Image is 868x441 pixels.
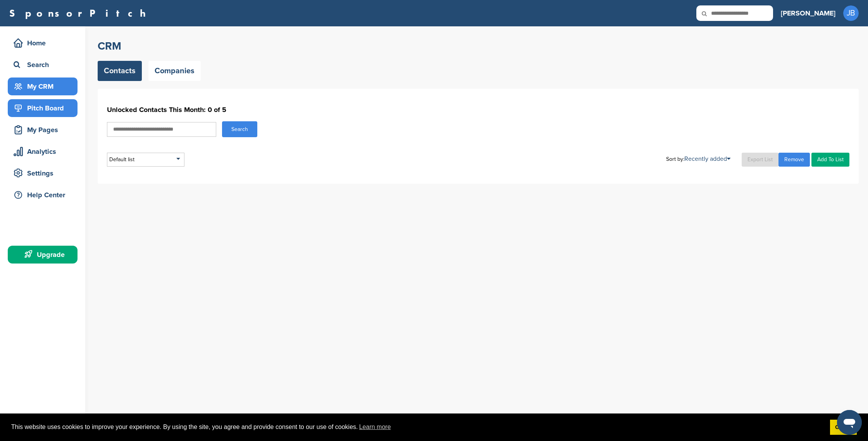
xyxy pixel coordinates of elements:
[843,5,859,21] span: JB
[12,145,77,158] div: Analytics
[8,121,77,139] a: My Pages
[11,421,824,433] span: This website uses cookies to improve your experience. By using the site, you agree and provide co...
[830,420,857,435] a: dismiss cookie message
[742,153,778,167] a: Export List
[12,188,77,202] div: Help Center
[8,246,77,264] a: Upgrade
[358,421,392,433] a: learn more about cookies
[666,156,730,162] div: Sort by:
[8,78,77,95] a: My CRM
[98,39,859,53] h2: CRM
[107,103,849,117] h1: Unlocked Contacts This Month: 0 of 5
[781,5,835,22] a: [PERSON_NAME]
[98,61,142,81] a: Contacts
[12,248,77,262] div: Upgrade
[8,56,77,74] a: Search
[8,99,77,117] a: Pitch Board
[12,166,77,180] div: Settings
[12,123,77,137] div: My Pages
[8,186,77,204] a: Help Center
[8,164,77,182] a: Settings
[684,155,730,163] a: Recently added
[12,79,77,93] div: My CRM
[12,101,77,115] div: Pitch Board
[9,8,151,18] a: SponsorPitch
[837,410,862,435] iframe: Button to launch messaging window
[107,153,184,167] div: Default list
[811,153,849,167] a: Add To List
[12,36,77,50] div: Home
[8,34,77,52] a: Home
[8,143,77,160] a: Analytics
[781,8,835,19] h3: [PERSON_NAME]
[778,153,810,167] a: Remove
[222,121,257,137] button: Search
[148,61,201,81] a: Companies
[12,58,77,72] div: Search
